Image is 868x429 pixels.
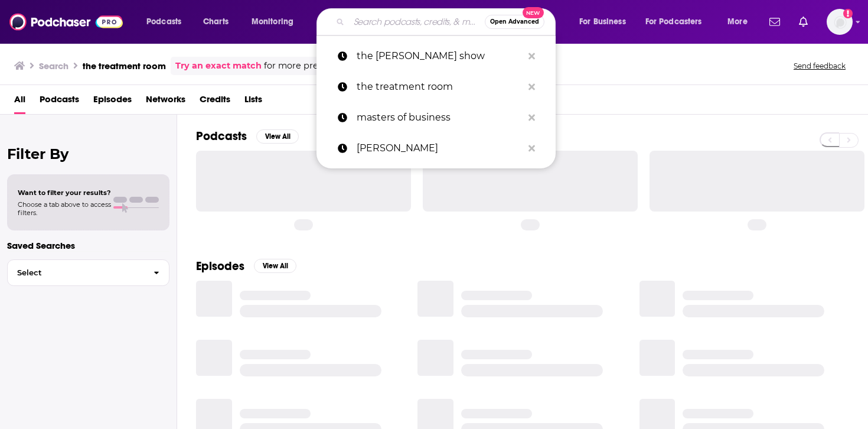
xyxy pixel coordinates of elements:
span: for more precise results [264,59,366,73]
img: User Profile [827,9,853,35]
a: Networks [146,90,185,114]
p: Saved Searches [7,240,169,251]
input: Search podcasts, credits, & more... [349,12,485,31]
a: EpisodesView All [196,259,296,274]
a: Show notifications dropdown [794,12,812,32]
span: More [727,14,748,30]
p: the kara goldin show [357,41,523,71]
div: Search podcasts, credits, & more... [328,8,567,35]
a: the treatment room [316,71,556,102]
a: Credits [200,90,230,114]
button: open menu [719,12,762,31]
a: masters of business [316,102,556,133]
h3: Search [39,60,68,71]
a: Podcasts [40,90,79,114]
a: Try an exact match [175,59,262,73]
svg: Add a profile image [843,9,853,18]
button: View All [256,129,299,144]
button: open menu [138,12,197,31]
button: open menu [571,12,641,31]
a: [PERSON_NAME] [316,133,556,164]
span: Logged in as AutumnKatie [827,9,853,35]
button: open menu [243,12,309,31]
span: Want to filter your results? [18,188,111,197]
h3: the treatment room [83,60,166,71]
a: Episodes [93,90,132,114]
p: masters of business [357,102,523,133]
a: Charts [195,12,236,31]
a: All [14,90,25,114]
a: Show notifications dropdown [765,12,785,32]
p: tim ferriss [357,133,523,164]
button: View All [254,259,296,273]
h2: Filter By [7,145,169,162]
h2: Episodes [196,259,244,274]
span: Charts [203,14,229,30]
a: PodcastsView All [196,129,299,144]
img: Podchaser - Follow, Share and Rate Podcasts [9,11,123,33]
a: the [PERSON_NAME] show [316,41,556,71]
span: Select [8,269,144,277]
h2: Podcasts [196,129,247,144]
span: Open Advanced [490,19,539,25]
button: Open AdvancedNew [485,15,544,29]
p: the treatment room [357,71,523,102]
button: open menu [638,12,719,31]
button: Send feedback [790,61,849,71]
span: Choose a tab above to access filters. [18,200,111,217]
span: For Business [579,14,626,30]
button: Show profile menu [827,9,853,35]
span: Podcasts [146,14,181,30]
span: New [523,7,544,18]
a: Lists [244,90,262,114]
span: For Podcasters [645,14,702,30]
button: Select [7,259,169,286]
span: Monitoring [252,14,293,30]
